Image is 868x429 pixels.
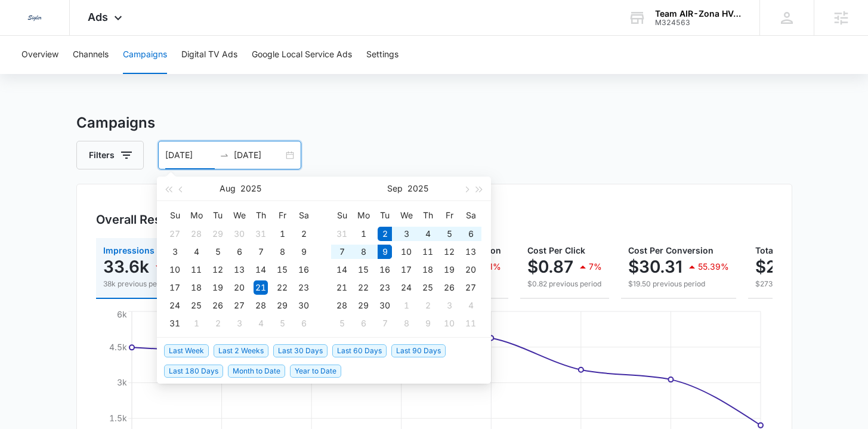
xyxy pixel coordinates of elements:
[438,243,460,261] td: 2025-09-12
[378,280,392,295] div: 23
[164,243,186,261] td: 2025-08-03
[374,206,396,225] th: Tu
[417,206,438,225] th: Th
[168,263,182,277] div: 10
[464,227,478,241] div: 6
[290,365,341,378] span: Year to Date
[186,225,207,243] td: 2025-07-28
[275,263,289,277] div: 15
[250,297,271,314] td: 2025-08-28
[232,245,246,259] div: 6
[207,225,228,243] td: 2025-07-29
[331,279,353,297] td: 2025-09-21
[442,263,456,277] div: 19
[366,36,399,74] button: Settings
[234,149,283,162] input: End date
[356,298,370,313] div: 29
[76,112,792,134] h3: Campaigns
[464,245,478,259] div: 13
[207,314,228,332] td: 2025-09-02
[164,314,186,332] td: 2025-08-31
[460,243,481,261] td: 2025-09-13
[220,150,229,160] span: to
[189,263,203,277] div: 11
[123,36,167,74] button: Campaigns
[655,18,742,27] div: account id
[211,263,225,277] div: 12
[396,261,417,279] td: 2025-09-17
[628,279,729,289] p: $19.50 previous period
[335,298,349,313] div: 28
[378,227,392,241] div: 2
[254,298,268,313] div: 28
[250,279,271,297] td: 2025-08-21
[211,227,225,241] div: 29
[407,177,428,200] button: 2025
[21,36,58,74] button: Overview
[421,263,435,277] div: 18
[378,316,392,331] div: 7
[293,243,314,261] td: 2025-08-09
[396,279,417,297] td: 2025-09-24
[396,297,417,314] td: 2025-10-01
[271,297,293,314] td: 2025-08-29
[164,279,186,297] td: 2025-08-17
[250,314,271,332] td: 2025-09-04
[228,297,250,314] td: 2025-08-27
[275,280,289,295] div: 22
[293,261,314,279] td: 2025-08-16
[296,227,311,241] div: 2
[164,344,209,357] span: Last Week
[464,298,478,313] div: 4
[73,36,109,74] button: Channels
[421,316,435,331] div: 9
[589,263,602,271] p: 7%
[460,314,481,332] td: 2025-10-11
[438,206,460,225] th: Fr
[271,225,293,243] td: 2025-08-01
[378,245,392,259] div: 9
[220,150,229,160] span: swap-right
[296,298,311,313] div: 30
[189,280,203,295] div: 18
[628,257,682,276] p: $30.31
[698,263,729,271] p: 55.39%
[207,297,228,314] td: 2025-08-26
[207,261,228,279] td: 2025-08-12
[293,206,314,225] th: Sa
[181,36,237,74] button: Digital TV Ads
[296,316,311,331] div: 6
[168,298,182,313] div: 24
[755,279,868,289] p: $273.04 previous period
[464,280,478,295] div: 27
[103,245,155,255] span: Impressions
[88,11,108,23] span: Ads
[228,243,250,261] td: 2025-08-06
[378,298,392,313] div: 30
[438,225,460,243] td: 2025-09-05
[164,206,186,225] th: Su
[293,297,314,314] td: 2025-08-30
[271,261,293,279] td: 2025-08-15
[353,261,374,279] td: 2025-09-15
[417,243,438,261] td: 2025-09-11
[228,279,250,297] td: 2025-08-20
[399,227,413,241] div: 3
[189,316,203,331] div: 1
[374,243,396,261] td: 2025-09-09
[186,279,207,297] td: 2025-08-18
[396,225,417,243] td: 2025-09-03
[296,245,311,259] div: 9
[396,243,417,261] td: 2025-09-10
[103,279,192,289] p: 38k previous period
[211,245,225,259] div: 5
[391,344,446,357] span: Last 90 Days
[460,297,481,314] td: 2025-10-04
[207,243,228,261] td: 2025-08-05
[164,297,186,314] td: 2025-08-24
[211,280,225,295] div: 19
[207,279,228,297] td: 2025-08-19
[211,316,225,331] div: 2
[374,279,396,297] td: 2025-09-23
[421,298,435,313] div: 2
